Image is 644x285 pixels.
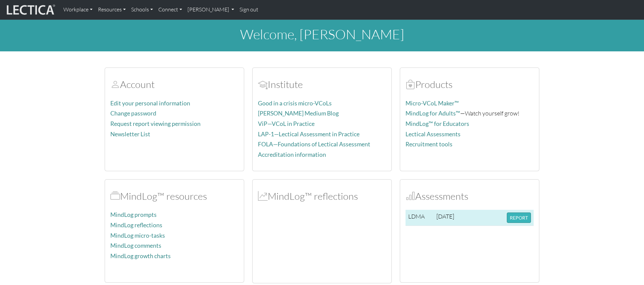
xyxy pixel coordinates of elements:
[110,242,161,249] a: MindLog comments
[110,120,201,127] a: Request report viewing permission
[110,100,190,107] a: Edit your personal information
[258,151,326,158] a: Accreditation information
[61,3,95,17] a: Workplace
[128,3,156,17] a: Schools
[110,211,157,218] a: MindLog prompts
[436,212,454,220] span: [DATE]
[507,212,531,223] button: REPORT
[5,3,55,16] img: lecticalive
[258,141,370,148] a: FOLA—Foundations of Lectical Assessment
[110,252,171,259] a: MindLog growth charts
[110,79,238,90] h2: Account
[406,190,415,202] span: Assessments
[110,110,156,117] a: Change password
[110,190,238,202] h2: MindLog™ resources
[110,190,120,202] span: MindLog™ resources
[406,78,415,90] span: Products
[406,79,534,90] h2: Products
[258,79,386,90] h2: Institute
[406,210,434,226] td: LDMA
[406,110,460,117] a: MindLog for Adults™
[406,100,459,107] a: Micro-VCoL Maker™
[110,232,165,239] a: MindLog micro-tasks
[258,190,386,202] h2: MindLog™ reflections
[258,190,268,202] span: MindLog
[258,78,268,90] span: Account
[406,131,461,138] a: Lectical Assessments
[406,120,469,127] a: MindLog™ for Educators
[258,110,339,117] a: [PERSON_NAME] Medium Blog
[156,3,185,17] a: Connect
[258,131,360,138] a: LAP-1—Lectical Assessment in Practice
[185,3,237,17] a: [PERSON_NAME]
[110,222,162,229] a: MindLog reflections
[95,3,128,17] a: Resources
[258,120,315,127] a: ViP—VCoL in Practice
[110,78,120,90] span: Account
[110,131,150,138] a: Newsletter List
[406,141,452,148] a: Recruitment tools
[237,3,261,17] a: Sign out
[406,190,534,202] h2: Assessments
[406,108,534,118] p: —Watch yourself grow!
[258,100,332,107] a: Good in a crisis micro-VCoLs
